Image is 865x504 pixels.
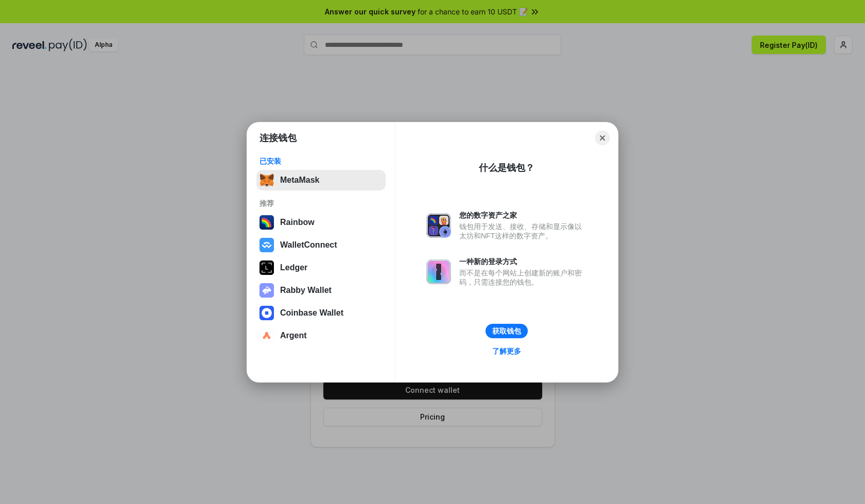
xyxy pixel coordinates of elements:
[492,326,521,336] div: 获取钱包
[256,257,386,278] button: Ledger
[259,283,274,298] img: svg+xml,%3Csvg%20xmlns%3D%22http%3A%2F%2Fwww.w3.org%2F2000%2Fsvg%22%20fill%3D%22none%22%20viewBox...
[256,212,386,233] button: Rainbow
[256,170,386,190] button: MetaMask
[256,235,386,255] button: WalletConnect
[280,218,315,227] div: Rainbow
[492,346,521,356] div: 了解更多
[486,344,527,358] a: 了解更多
[259,328,274,343] img: svg+xml,%3Csvg%20width%3D%2228%22%20height%3D%2228%22%20viewBox%3D%220%200%2028%2028%22%20fill%3D...
[459,211,587,220] div: 您的数字资产之家
[280,240,337,250] div: WalletConnect
[459,257,587,266] div: 一种新的登录方式
[426,213,451,238] img: svg+xml,%3Csvg%20xmlns%3D%22http%3A%2F%2Fwww.w3.org%2F2000%2Fsvg%22%20fill%3D%22none%22%20viewBox...
[280,263,307,272] div: Ledger
[595,131,610,145] button: Close
[486,324,528,338] button: 获取钱包
[256,325,386,346] button: Argent
[259,157,383,166] div: 已安装
[256,303,386,323] button: Coinbase Wallet
[280,176,319,185] div: MetaMask
[259,215,274,230] img: svg+xml,%3Csvg%20width%3D%22120%22%20height%3D%22120%22%20viewBox%3D%220%200%20120%20120%22%20fil...
[259,173,274,187] img: svg+xml,%3Csvg%20fill%3D%22none%22%20height%3D%2233%22%20viewBox%3D%220%200%2035%2033%22%20width%...
[280,286,332,295] div: Rabby Wallet
[459,222,587,240] div: 钱包用于发送、接收、存储和显示像以太坊和NFT这样的数字资产。
[426,259,451,284] img: svg+xml,%3Csvg%20xmlns%3D%22http%3A%2F%2Fwww.w3.org%2F2000%2Fsvg%22%20fill%3D%22none%22%20viewBox...
[259,132,297,144] h1: 连接钱包
[259,199,383,208] div: 推荐
[259,260,274,275] img: svg+xml,%3Csvg%20xmlns%3D%22http%3A%2F%2Fwww.w3.org%2F2000%2Fsvg%22%20width%3D%2228%22%20height%3...
[479,162,534,174] div: 什么是钱包？
[280,308,343,318] div: Coinbase Wallet
[256,280,386,301] button: Rabby Wallet
[259,306,274,320] img: svg+xml,%3Csvg%20width%3D%2228%22%20height%3D%2228%22%20viewBox%3D%220%200%2028%2028%22%20fill%3D...
[459,268,587,287] div: 而不是在每个网站上创建新的账户和密码，只需连接您的钱包。
[280,331,307,340] div: Argent
[259,238,274,252] img: svg+xml,%3Csvg%20width%3D%2228%22%20height%3D%2228%22%20viewBox%3D%220%200%2028%2028%22%20fill%3D...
